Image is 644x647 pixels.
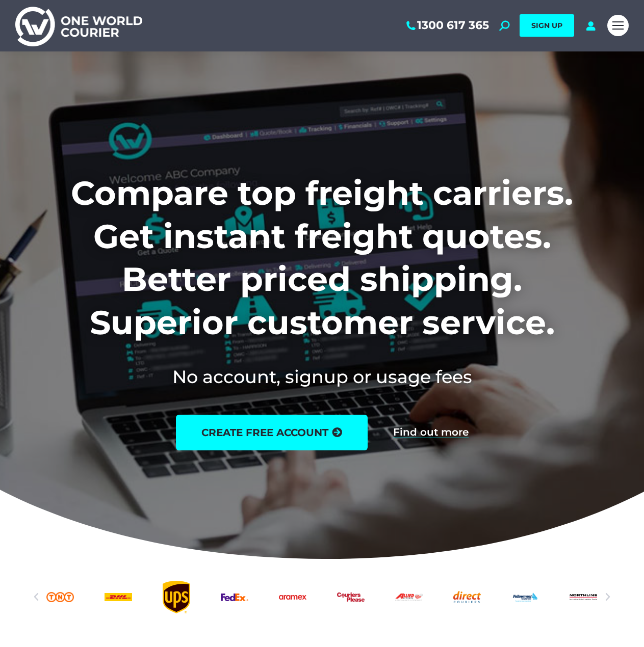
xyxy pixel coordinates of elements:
[395,579,423,615] a: Allied Express logo
[453,579,481,615] a: Direct Couriers logo
[511,579,539,615] div: 10 / 25
[337,579,365,615] div: 7 / 25
[337,579,365,615] a: Couriers Please logo
[46,579,74,615] a: TNT logo Australian freight company
[511,579,539,615] a: Followmont transoirt web logo
[570,579,597,615] div: 11 / 25
[404,19,489,32] a: 1300 617 365
[607,15,629,36] a: Mobile menu icon
[105,579,132,615] a: DHl logo
[531,21,562,30] span: SIGN UP
[453,579,481,615] div: 9 / 25
[46,579,598,615] div: Slides
[15,364,629,389] h2: No account, signup or usage fees
[15,172,629,344] h1: Compare top freight carriers. Get instant freight quotes. Better priced shipping. Superior custom...
[395,579,423,615] div: 8 / 25
[221,579,248,615] a: FedEx logo
[163,579,190,615] div: 4 / 25
[163,579,190,615] a: UPS logo
[279,579,306,615] a: Aramex_logo
[279,579,306,615] div: 6 / 25
[393,427,469,438] a: Find out more
[520,14,574,37] a: SIGN UP
[221,579,248,615] div: 5 / 25
[570,579,597,615] a: Northline logo
[176,415,368,450] a: create free account
[46,579,74,615] div: 2 / 25
[105,579,132,615] div: 3 / 25
[15,5,142,46] img: One World Courier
